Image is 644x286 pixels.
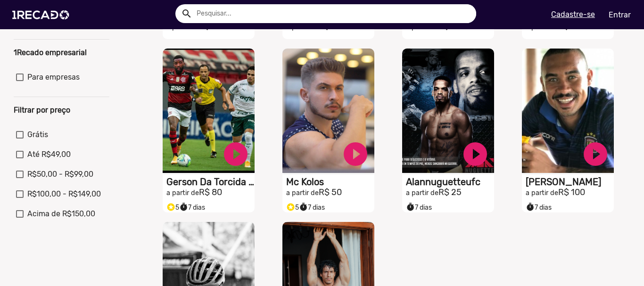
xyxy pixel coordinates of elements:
i: timer [299,200,308,212]
i: Selo super talento [286,200,295,212]
a: Entrar [603,7,637,23]
span: 7 dias [526,204,552,212]
small: stars [166,203,175,212]
h2: R$ 50 [286,188,374,198]
a: play_circle_filled [461,140,489,168]
h1: Gerson Da Torcida Oficial [166,176,255,188]
span: R$50,00 - R$99,00 [27,169,93,180]
a: play_circle_filled [222,140,250,168]
i: Selo super talento [166,200,175,212]
video: S1RECADO vídeos dedicados para fãs e empresas [522,49,614,173]
small: a partir de [526,23,558,31]
h1: Mc Kolos [286,176,374,188]
span: Para empresas [27,72,80,83]
a: play_circle_filled [341,140,370,168]
i: timer [179,200,188,212]
b: 1Recado empresarial [14,48,87,57]
input: Pesquisar... [190,4,476,23]
video: S1RECADO vídeos dedicados para fãs e empresas [163,49,255,173]
a: play_circle_filled [581,140,610,168]
span: Até R$49,00 [27,149,71,160]
span: Grátis [27,129,48,140]
h2: R$ 25 [406,188,494,198]
button: Example home icon [178,5,194,21]
small: a partir de [286,189,319,197]
h1: [PERSON_NAME] [526,176,614,188]
small: stars [286,203,295,212]
b: Filtrar por preço [14,106,70,114]
small: a partir de [166,189,199,197]
video: S1RECADO vídeos dedicados para fãs e empresas [282,49,374,173]
span: 5 [286,204,299,212]
h1: Alannuguetteufc [406,176,494,188]
small: a partir de [406,189,438,197]
span: Acima de R$150,00 [27,208,95,220]
h2: R$ 80 [166,188,255,198]
small: a partir de [526,189,558,197]
small: timer [406,203,415,212]
span: 7 dias [179,204,205,212]
u: Cadastre-se [551,10,595,19]
small: timer [179,203,188,212]
i: timer [526,200,535,212]
i: timer [406,200,415,212]
span: 7 dias [406,204,432,212]
span: 5 [166,204,179,212]
mat-icon: Example home icon [181,8,192,19]
small: timer [299,203,308,212]
small: a partir de [406,23,438,31]
span: 7 dias [299,204,325,212]
span: R$100,00 - R$149,00 [27,188,101,200]
h2: R$ 100 [526,188,614,198]
video: S1RECADO vídeos dedicados para fãs e empresas [402,49,494,173]
small: timer [526,203,535,212]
